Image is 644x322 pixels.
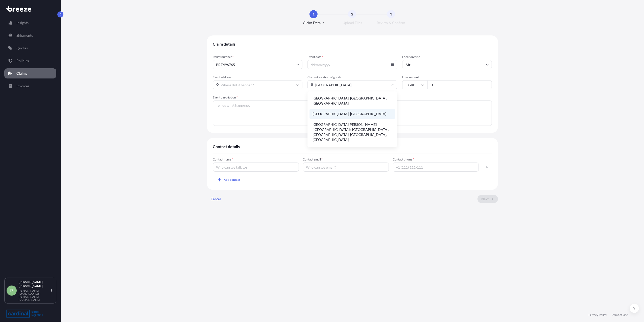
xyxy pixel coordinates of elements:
[224,177,240,182] span: Add contact
[482,196,489,202] p: Next
[213,42,236,47] span: Claim details
[588,313,607,317] a: Privacy Policy
[4,81,56,91] a: Invoices
[303,157,389,162] span: Contact email
[303,163,389,172] input: Who can we email?
[309,146,395,160] li: [GEOGRAPHIC_DATA], [GEOGRAPHIC_DATA], [GEOGRAPHIC_DATA]
[307,80,397,89] input: Where are the goods currently?
[16,58,29,63] p: Policies
[213,176,244,184] button: Add contact
[309,109,395,119] li: [GEOGRAPHIC_DATA], [GEOGRAPHIC_DATA]
[402,60,492,69] input: Select...
[6,310,43,318] img: organization-logo
[313,12,315,17] span: 1
[213,157,299,162] span: Contact name
[4,43,56,53] a: Quotes
[4,68,56,78] a: Claims
[307,60,397,69] input: dd/mm/yyyy
[402,75,492,79] span: Loss amount
[16,46,28,51] p: Quotes
[213,95,492,99] span: Event description
[478,195,498,203] button: Next
[343,20,362,25] span: Upload Files
[351,12,353,17] span: 2
[4,18,56,28] a: Insights
[309,120,395,145] li: [GEOGRAPHIC_DATA][PERSON_NAME] ([GEOGRAPHIC_DATA]), [GEOGRAPHIC_DATA], [GEOGRAPHIC_DATA], [GEOGRA...
[303,20,324,25] span: Claim Details
[19,289,50,301] p: [PERSON_NAME][EMAIL_ADDRESS][PERSON_NAME][DOMAIN_NAME]
[393,163,479,172] input: +1 (111) 111-111
[4,30,56,41] a: Shipments
[307,75,397,79] span: Current location of goods
[16,71,27,76] p: Claims
[213,163,299,172] input: Who can we talk to?
[16,33,33,38] p: Shipments
[213,80,303,89] input: Where did it happen?
[16,20,29,25] p: Insights
[390,12,392,17] span: 3
[207,195,225,203] button: Cancel
[611,313,628,317] a: Terms of Use
[213,144,240,149] span: Contact details
[211,196,221,202] p: Cancel
[213,60,303,69] input: Select policy number...
[19,280,50,288] p: [PERSON_NAME] [PERSON_NAME]
[213,55,303,59] span: Policy number
[307,55,397,59] span: Event date
[377,20,405,25] span: Review & Confirm
[10,288,13,293] span: R
[393,157,479,162] span: Contact phone
[309,93,395,108] li: [GEOGRAPHIC_DATA], [GEOGRAPHIC_DATA], [GEOGRAPHIC_DATA]
[4,56,56,66] a: Policies
[16,84,29,89] p: Invoices
[213,75,303,79] span: Event address
[402,55,492,59] span: Location type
